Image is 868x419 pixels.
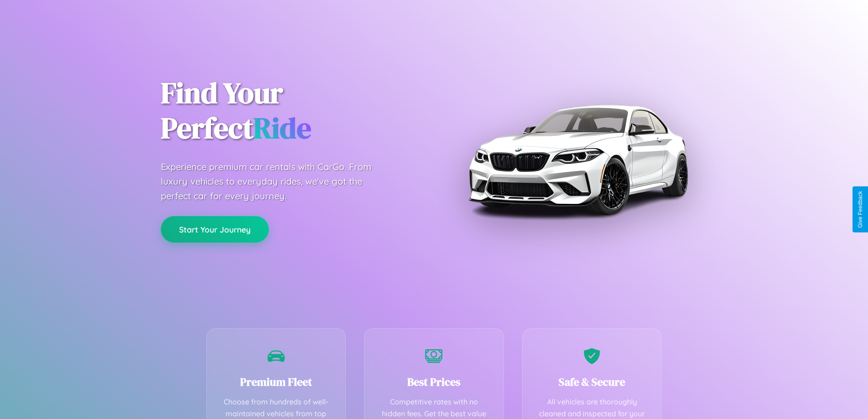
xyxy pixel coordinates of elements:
h1: Find Your Perfect [161,76,421,146]
p: Experience premium car rentals with CarGo. From luxury vehicles to everyday rides, we've got the ... [161,160,389,203]
h3: Premium Fleet [221,374,332,389]
div: Give Feedback [857,191,863,228]
button: Start Your Journey [161,216,269,243]
img: Premium BMW car rental vehicle [464,46,692,274]
h3: Safe & Secure [536,374,648,389]
h3: Best Prices [378,374,490,389]
span: Ride [253,108,311,148]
